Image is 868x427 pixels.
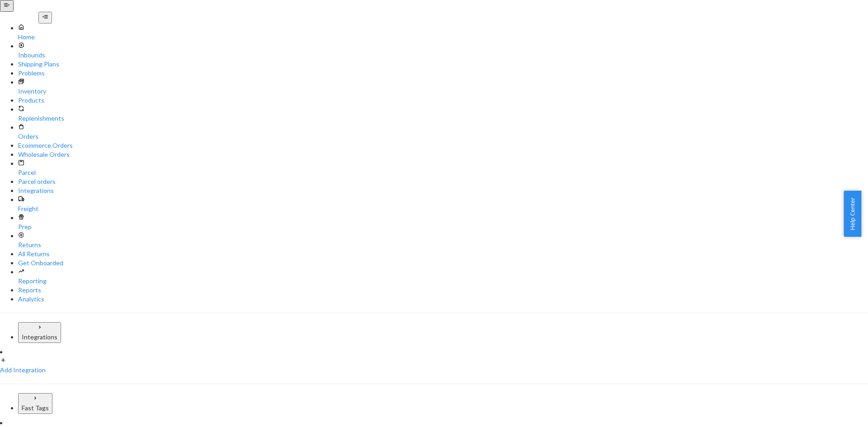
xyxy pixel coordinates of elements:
[18,23,868,42] a: Home
[18,60,868,69] a: Shipping Plans
[18,286,868,295] a: Reports
[18,132,868,141] div: Orders
[18,105,868,123] a: Replenishments
[18,42,868,60] a: Inbounds
[38,12,52,23] button: Close Navigation
[18,195,868,213] a: Freight
[18,69,868,78] a: Problems
[18,267,868,286] a: Reporting
[18,168,868,177] div: Parcel
[18,141,868,150] a: Ecommerce Orders
[18,150,868,159] a: Wholesale Orders
[18,258,868,267] a: Get Onboarded
[18,231,868,249] a: Returns
[18,249,868,258] a: All Returns
[22,404,49,413] div: Fast Tags
[18,33,868,42] div: Home
[18,222,868,231] div: Prep
[18,240,868,249] div: Returns
[18,177,868,186] a: Parcel orders
[18,123,868,141] a: Orders
[22,333,57,342] div: Integrations
[844,191,861,237] button: Help Center
[18,204,868,213] div: Freight
[18,51,868,60] div: Inbounds
[18,78,868,96] a: Inventory
[18,96,868,105] a: Products
[18,393,52,414] button: Fast Tags
[18,186,868,195] a: Integrations
[18,87,868,96] div: Inventory
[18,322,61,343] button: Integrations
[18,114,868,123] div: Replenishments
[18,159,868,177] a: Parcel
[18,213,868,231] a: Prep
[18,277,868,286] div: Reporting
[18,295,868,304] a: Analytics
